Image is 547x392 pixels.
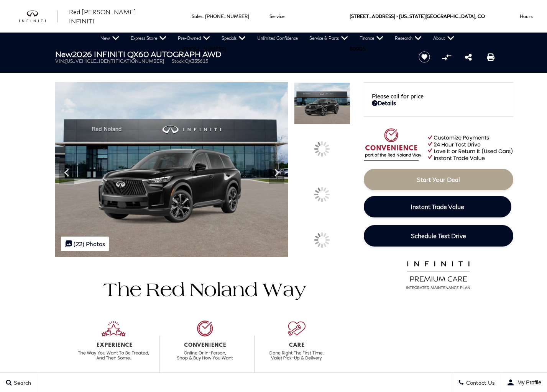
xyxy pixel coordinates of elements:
[69,7,163,26] a: Red [PERSON_NAME] INFINITI
[284,13,286,19] span: :
[364,225,513,247] a: Schedule Test Drive
[95,33,460,44] nav: Main Navigation
[182,46,226,52] a: [PHONE_NUMBER]
[19,10,57,23] img: INFINITI
[514,379,541,385] span: My Profile
[464,379,495,386] span: Contact Us
[401,259,476,290] img: infinitipremiumcare.png
[350,33,365,65] span: 80905
[12,379,31,386] span: Search
[203,13,204,19] span: :
[294,82,350,124] img: New 2026 2T MNRL BLK INFINITI AUTOGRAPH AWD image 1
[172,33,216,44] a: Pre-Owned
[441,51,452,63] button: Compare vehicle
[251,33,304,44] a: Unlimited Confidence
[69,8,136,24] span: Red [PERSON_NAME] INFINITI
[304,33,354,44] a: Service & Parts
[172,58,185,64] span: Stock:
[350,13,485,52] a: [STREET_ADDRESS] • [US_STATE][GEOGRAPHIC_DATA], CO 80905
[61,237,109,251] div: (22) Photos
[205,13,249,19] a: [PHONE_NUMBER]
[55,82,289,257] img: New 2026 2T MNRL BLK INFINITI AUTOGRAPH AWD image 1
[354,33,389,44] a: Finance
[427,33,460,44] a: About
[55,49,72,59] strong: New
[95,33,125,44] a: New
[216,33,251,44] a: Specials
[411,203,464,210] span: Instant Trade Value
[19,10,57,23] a: infiniti
[465,52,472,62] a: Share this New 2026 INFINITI QX60 AUTOGRAPH AWD
[487,52,494,62] a: Print this New 2026 INFINITI QX60 AUTOGRAPH AWD
[65,58,164,64] span: [US_VEHICLE_IDENTIFICATION_NUMBER]
[269,13,284,19] span: Service
[389,33,427,44] a: Research
[364,196,511,217] a: Instant Trade Value
[372,93,424,100] span: Please call for price
[417,176,460,183] span: Start Your Deal
[411,232,466,239] span: Schedule Test Drive
[364,169,513,190] a: Start Your Deal
[501,373,547,392] button: user-profile-menu
[125,33,172,44] a: Express Store
[55,58,65,64] span: VIN:
[416,51,433,63] button: Save vehicle
[55,50,406,58] h1: 2026 INFINITI QX60 AUTOGRAPH AWD
[372,100,505,106] a: Details
[192,13,203,19] span: Sales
